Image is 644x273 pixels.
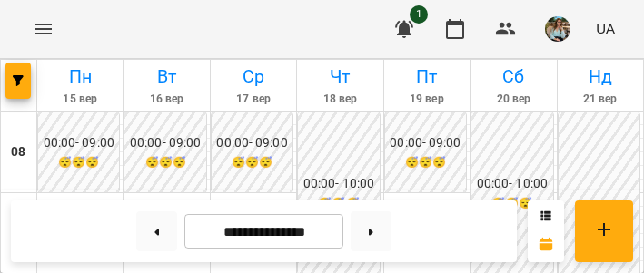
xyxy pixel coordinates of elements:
[213,133,291,153] h6: 00:00 - 09:00
[300,174,377,194] h6: 00:00 - 10:00
[126,154,203,171] h6: 😴😴😴
[126,133,203,153] h6: 00:00 - 09:00
[40,91,120,108] h6: 15 вер
[40,133,117,153] h6: 00:00 - 09:00
[11,142,25,162] h6: 08
[126,91,206,108] h6: 16 вер
[473,91,553,108] h6: 20 вер
[560,63,640,91] h6: Нд
[410,5,428,24] span: 1
[545,16,570,42] img: 856b7ccd7d7b6bcc05e1771fbbe895a7.jfif
[596,19,615,38] span: UA
[213,63,293,91] h6: Ср
[473,63,553,91] h6: Сб
[40,154,117,171] h6: 😴😴😴
[387,63,467,91] h6: Пт
[40,63,120,91] h6: Пн
[213,91,293,108] h6: 17 вер
[560,91,640,108] h6: 21 вер
[300,63,380,91] h6: Чт
[22,7,65,51] button: Menu
[387,133,464,153] h6: 00:00 - 09:00
[473,174,550,194] h6: 00:00 - 10:00
[126,63,206,91] h6: Вт
[213,154,291,171] h6: 😴😴😴
[589,12,622,45] button: UA
[387,91,467,108] h6: 19 вер
[387,154,464,171] h6: 😴😴😴
[300,91,380,108] h6: 18 вер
